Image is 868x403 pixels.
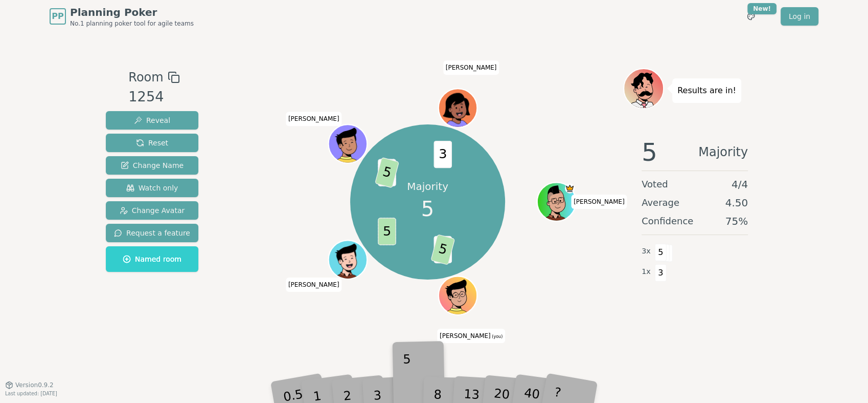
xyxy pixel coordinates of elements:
span: Click to change your name [286,278,342,292]
a: PPPlanning PokerNo.1 planning poker tool for agile teams [50,5,194,28]
p: Results are in! [677,83,736,98]
span: Toce is the host [565,184,575,194]
span: 5 [655,244,667,261]
button: Reset [106,134,198,152]
span: Change Name [121,160,184,171]
span: (you) [491,334,503,339]
span: Click to change your name [571,195,627,209]
span: Click to change your name [286,112,342,126]
span: 4 / 4 [732,177,748,192]
button: Version0.9.2 [5,381,54,389]
span: No.1 planning poker tool for agile teams [70,19,194,28]
div: New! [747,3,776,14]
span: 3 [655,264,667,282]
span: Reset [136,138,168,148]
span: 3 [434,141,452,168]
span: 75 % [725,214,748,228]
button: Named room [106,246,198,272]
span: Last updated: [DATE] [5,391,57,396]
span: Change Avatar [120,205,185,216]
div: 1254 [128,87,179,108]
p: Majority [407,179,448,194]
button: New! [742,7,760,26]
span: Reveal [134,115,170,125]
span: 5 [421,194,434,224]
span: Room [128,68,163,87]
button: Reveal [106,111,198,130]
span: 5 [642,140,657,164]
button: Watch only [106,179,198,197]
span: 3 x [642,246,651,257]
span: Named room [123,254,181,264]
span: 5 [375,157,399,188]
span: Voted [642,177,668,192]
span: Confidence [642,214,693,228]
button: Click to change your avatar [440,278,476,314]
a: Log in [781,7,818,26]
button: Change Name [106,156,198,175]
span: Request a feature [114,228,190,238]
span: Planning Poker [70,5,194,19]
span: Majority [698,140,748,164]
button: Change Avatar [106,201,198,220]
span: Average [642,196,679,210]
span: Watch only [126,183,178,193]
span: Version 0.9.2 [15,381,54,389]
span: 1 x [642,266,651,278]
span: Click to change your name [437,329,505,343]
button: Request a feature [106,224,198,242]
span: PP [52,10,63,23]
span: Click to change your name [443,61,499,75]
span: 5 [431,234,455,265]
span: 5 [378,218,397,245]
span: 4.50 [725,196,748,210]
